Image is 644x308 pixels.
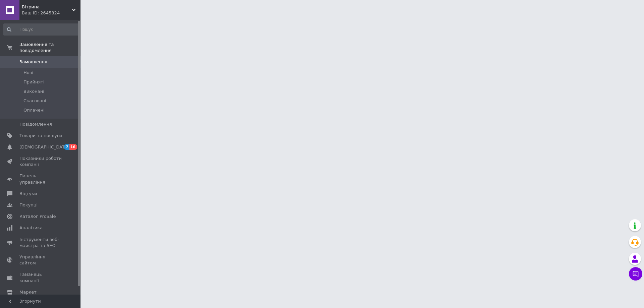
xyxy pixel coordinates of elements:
span: Вітрина [22,4,72,10]
div: Ваш ID: 2645824 [22,10,80,16]
span: Маркет [19,289,37,295]
span: Товари та послуги [19,133,62,139]
span: 16 [69,144,77,150]
span: Управління сайтом [19,254,62,266]
span: Замовлення [19,59,47,65]
span: 7 [64,144,69,150]
span: Повідомлення [19,121,52,127]
span: [DEMOGRAPHIC_DATA] [19,144,69,150]
span: Оплачені [23,107,45,113]
span: Каталог ProSale [19,213,56,220]
span: Панель управління [19,173,62,185]
span: Покупці [19,202,38,208]
span: Показники роботи компанії [19,156,62,168]
span: Замовлення та повідомлення [19,42,80,54]
span: Гаманець компанії [19,271,62,284]
span: Прийняті [23,79,44,85]
span: Інструменти веб-майстра та SEO [19,237,62,249]
span: Відгуки [19,191,37,197]
span: Скасовані [23,98,46,104]
span: Виконані [23,88,44,95]
button: Чат з покупцем [629,267,642,281]
input: Пошук [3,23,79,36]
span: Аналітика [19,225,43,231]
span: Нові [23,70,33,76]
